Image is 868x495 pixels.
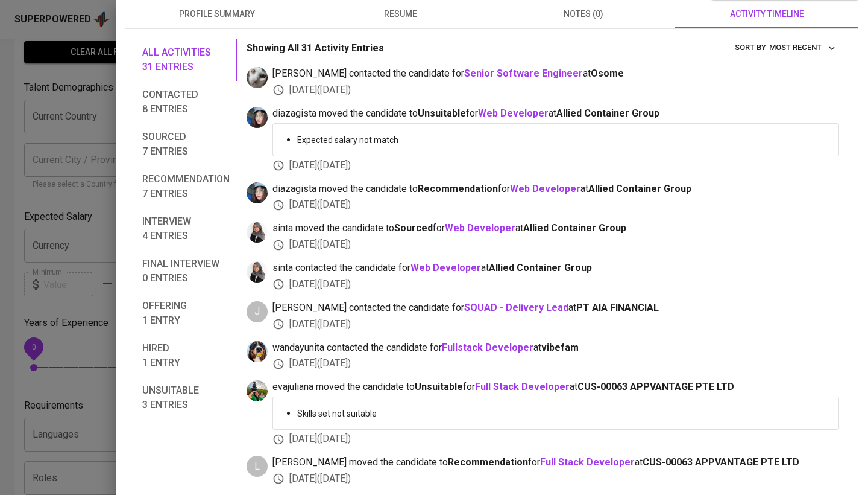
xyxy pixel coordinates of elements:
[272,380,839,394] span: evajuliana moved the candidate to for at
[591,68,624,79] span: Osome
[142,299,230,328] span: Offering 1 entry
[297,134,829,146] p: Expected salary not match
[247,380,268,401] img: eva@glints.com
[478,107,549,119] a: Web Developer
[247,456,268,477] div: L
[394,222,433,234] b: Sourced
[410,262,481,273] a: Web Developer
[297,407,829,420] p: Skills set not suitable
[272,318,839,331] div: [DATE] ( [DATE] )
[489,262,592,273] span: Allied Container Group
[576,302,659,313] span: PT AIA FINANCIAL
[735,43,766,52] span: sort by
[682,7,851,22] span: activity timeline
[577,381,734,392] span: CUS-00063 APPVANTAGE PTE LTD
[247,222,268,243] img: sinta.windasari@glints.com
[272,107,839,121] span: diazagista moved the candidate to for at
[272,67,839,81] span: [PERSON_NAME] contacted the candidate for at
[247,261,268,283] img: sinta.windasari@glints.com
[418,107,466,119] b: Unsuitable
[272,261,839,275] span: sinta contacted the candidate for at
[643,456,799,468] span: CUS-00063 APPVANTAGE PTE LTD
[272,278,839,292] div: [DATE] ( [DATE] )
[418,183,498,194] b: Recommendation
[272,432,839,446] div: [DATE] ( [DATE] )
[499,7,668,22] span: notes (0)
[142,383,230,412] span: Unsuitable 3 entries
[247,341,268,362] img: wanda@glints.com
[464,302,568,313] a: SQUAD - Delivery Lead
[541,342,579,353] span: vibefam
[247,41,384,56] p: Showing All 31 Activity Entries
[247,182,268,203] img: diazagista@glints.com
[142,45,230,74] span: All activities 31 entries
[588,183,691,194] span: Allied Container Group
[445,222,515,234] a: Web Developer
[448,456,528,468] b: Recommendation
[272,357,839,371] div: [DATE] ( [DATE] )
[464,68,583,79] a: Senior Software Engineer
[272,198,839,212] div: [DATE] ( [DATE] )
[247,67,268,88] img: tharisa.rizky@glints.com
[510,183,580,194] a: Web Developer
[272,472,839,486] div: [DATE] ( [DATE] )
[247,301,268,322] div: J
[316,7,485,22] span: resume
[415,381,463,392] b: Unsuitable
[142,130,230,159] span: Sourced 7 entries
[272,159,839,173] div: [DATE] ( [DATE] )
[272,222,839,235] span: sinta moved the candidate to for at
[133,7,301,22] span: profile summary
[523,222,626,234] span: Allied Container Group
[769,41,836,55] span: Most Recent
[272,238,839,252] div: [DATE] ( [DATE] )
[272,341,839,355] span: wandayunita contacted the candidate for at
[766,39,839,57] button: sort by
[272,83,839,97] div: [DATE] ( [DATE] )
[442,342,533,353] a: Fullstack Developer
[142,257,230,286] span: Final interview 0 entries
[540,456,635,468] a: Full Stack Developer
[475,381,570,392] a: Full Stack Developer
[272,301,839,315] span: [PERSON_NAME] contacted the candidate for at
[142,214,230,243] span: Interview 4 entries
[247,107,268,128] img: diazagista@glints.com
[142,172,230,201] span: Recommendation 7 entries
[556,107,659,119] span: Allied Container Group
[142,88,230,117] span: Contacted 8 entries
[142,341,230,370] span: Hired 1 entry
[272,182,839,196] span: diazagista moved the candidate to for at
[272,456,839,470] span: [PERSON_NAME] moved the candidate to for at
